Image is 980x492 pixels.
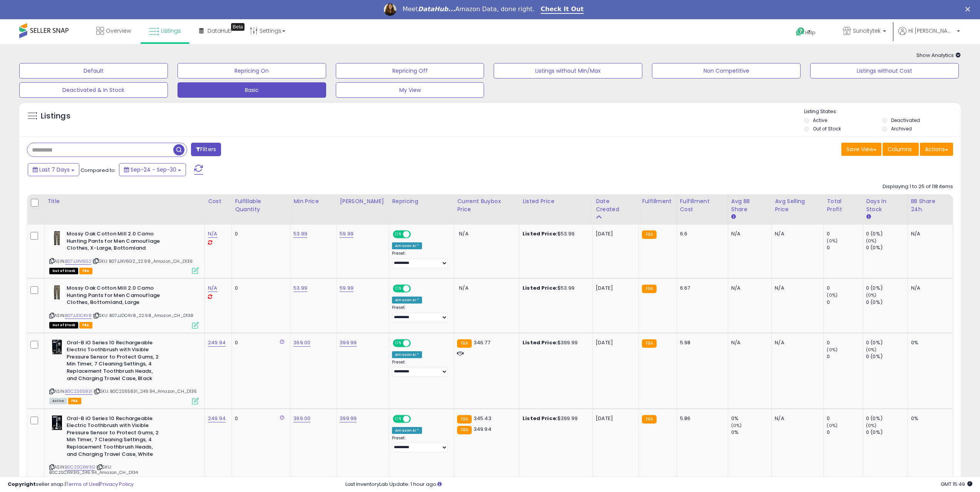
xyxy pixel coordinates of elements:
button: Filters [191,143,221,156]
div: $399.99 [523,415,586,422]
button: Default [19,63,168,78]
small: FBA [457,339,471,348]
a: 59.99 [340,284,353,292]
label: Deactivated [891,117,920,123]
strong: Copyright [8,480,36,488]
small: FBA [457,415,471,424]
div: Date Created [596,197,635,213]
b: Listed Price: [523,339,558,346]
img: Profile image for Georgie [384,3,396,16]
a: Terms of Use [66,480,99,488]
a: Check It Out [541,5,584,14]
a: Help [790,21,831,44]
span: Help [805,29,816,36]
span: | SKU: B07JJDC4V8_22.98_Amazon_CH_D138 [93,312,193,319]
div: N/A [775,285,818,292]
small: (0%) [866,347,877,353]
div: 0 (0%) [866,230,907,237]
div: 0 (0%) [866,339,907,346]
div: 0 [235,230,284,237]
div: N/A [731,285,766,292]
div: 0 (0%) [866,244,907,251]
div: Last InventoryLab Update: 1 hour ago. [345,481,972,488]
div: Tooltip anchor [231,23,245,31]
img: 41JIbJkolRL._SL40_.jpg [49,415,65,430]
div: [DATE] [596,415,627,422]
small: FBA [642,415,656,424]
span: 345.43 [474,415,491,422]
div: 0 (0%) [866,429,907,436]
div: Amazon AI * [392,351,422,358]
div: 0 [827,353,863,360]
div: 0 [827,415,863,422]
span: FBA [79,268,92,274]
span: ON [394,231,403,238]
button: Basic [178,82,326,98]
a: 53.99 [293,230,307,238]
div: 0 [827,285,863,292]
span: All listings that are currently out of stock and unavailable for purchase on Amazon [49,268,78,274]
a: Suncitytek [837,19,892,44]
span: ON [394,415,403,422]
div: Fulfillable Quantity [235,197,287,213]
b: Oral-B iO Series 10 Rechargeable Electric Toothbrush with Visible Pressure Sensor to Protect Gums... [67,415,160,460]
span: OFF [410,415,422,422]
div: Title [47,197,201,205]
a: B07JJXV6G2 [65,258,91,265]
div: 6.67 [680,285,722,292]
small: (0%) [827,347,838,353]
span: Last 7 Days [39,166,70,173]
div: Preset: [392,360,448,377]
a: Overview [90,19,137,42]
a: 249.94 [208,339,226,347]
div: Amazon AI * [392,427,422,434]
button: Actions [920,143,953,156]
div: 0% [731,429,771,436]
div: N/A [775,339,818,346]
span: | SKU: B0C2S65831_249.94_Amazon_CH_D136 [94,388,197,394]
a: 53.99 [293,284,307,292]
span: Listings [161,27,181,35]
span: All listings that are currently out of stock and unavailable for purchase on Amazon [49,322,78,329]
div: Days In Stock [866,197,904,213]
span: 349.94 [474,425,491,433]
div: Amazon AI * [392,242,422,249]
a: Settings [244,19,291,42]
div: 0% [911,339,947,346]
a: Listings [143,19,187,42]
div: [DATE] [596,339,627,346]
div: Close [965,7,973,12]
div: Current Buybox Price [457,197,516,213]
a: N/A [208,230,217,238]
div: 0 [235,339,284,346]
div: Displaying 1 to 25 of 118 items [883,183,953,190]
button: Non Competitive [652,63,801,78]
div: Fulfillment Cost [680,197,725,213]
span: 346.77 [474,339,490,346]
div: Min Price [293,197,333,205]
span: Suncitytek [853,27,881,35]
div: seller snap | | [8,481,134,488]
div: Amazon AI * [392,297,422,304]
i: DataHub... [418,5,455,13]
div: 0 [827,230,863,237]
div: Avg BB Share [731,197,768,213]
span: FBA [68,398,81,404]
div: ASIN: [49,339,199,404]
a: 399.99 [340,415,357,422]
div: Meet Amazon Data, done right. [402,5,534,13]
b: Listed Price: [523,284,558,292]
span: Overview [106,27,131,35]
div: N/A [731,230,766,237]
span: ON [394,340,403,346]
a: 399.99 [340,339,357,347]
button: Repricing Off [336,63,484,78]
a: N/A [208,284,217,292]
div: 0 (0%) [866,415,907,422]
a: B0C2SCXW3G [65,464,95,470]
div: 0 [827,339,863,346]
a: 369.00 [293,415,310,422]
button: Listings without Cost [810,63,959,78]
div: Listed Price [523,197,589,205]
span: FBA [79,322,92,329]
